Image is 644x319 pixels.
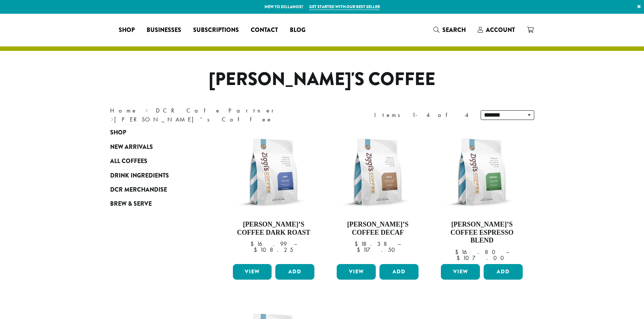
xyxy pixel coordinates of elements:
a: All Coffees [110,154,199,168]
span: Businesses [147,26,181,35]
a: Shop [113,24,141,36]
span: – [294,240,297,248]
a: View [441,264,480,280]
span: New Arrivals [110,143,153,152]
bdi: 16.80 [455,248,499,256]
button: Add [379,264,419,280]
bdi: 18.38 [355,240,391,248]
a: [PERSON_NAME]’s Coffee Dark Roast [231,129,317,261]
span: $ [357,246,363,254]
span: Contact [251,26,278,35]
span: $ [355,240,361,248]
span: $ [254,246,260,254]
span: All Coffees [110,157,147,166]
span: Brew & Serve [110,199,152,209]
span: Blog [290,26,305,35]
bdi: 117.50 [357,246,398,254]
bdi: 107.00 [456,254,507,262]
span: $ [250,240,257,248]
a: [PERSON_NAME]’s Coffee Espresso Blend [439,129,525,261]
h4: [PERSON_NAME]’s Coffee Decaf [335,221,420,237]
a: Home [110,107,138,114]
a: DCR Merchandise [110,183,199,197]
a: Shop [110,126,199,140]
span: – [506,248,509,256]
span: Account [486,26,515,34]
a: New Arrivals [110,140,199,154]
span: › [145,104,148,115]
span: $ [455,248,461,256]
span: $ [456,254,463,262]
a: View [233,264,272,280]
a: View [337,264,376,280]
img: Ziggis-Decaf-Blend-12-oz.png [335,129,420,215]
a: Drink Ingredients [110,168,199,182]
bdi: 108.25 [254,246,293,254]
h4: [PERSON_NAME]’s Coffee Dark Roast [231,221,317,237]
a: DCR Cafe Partner [156,107,279,114]
a: Brew & Serve [110,197,199,211]
img: Ziggis-Espresso-Blend-12-oz.png [439,129,525,215]
span: Shop [110,128,126,137]
button: Add [275,264,314,280]
span: Search [442,26,466,34]
h4: [PERSON_NAME]’s Coffee Espresso Blend [439,221,525,245]
div: Items 1-4 of 4 [374,111,470,120]
span: Shop [119,26,135,35]
nav: Breadcrumb [110,106,311,124]
a: [PERSON_NAME]’s Coffee Decaf [335,129,420,261]
span: Subscriptions [193,26,239,35]
button: Add [484,264,523,280]
bdi: 16.99 [250,240,287,248]
span: Drink Ingredients [110,171,169,180]
span: – [398,240,401,248]
a: Get started with our best seller [309,4,380,10]
span: DCR Merchandise [110,185,167,195]
img: Ziggis-Dark-Blend-12-oz.png [231,129,316,215]
span: › [111,113,113,124]
a: Search [427,24,472,36]
h1: [PERSON_NAME]'s Coffee [105,69,540,90]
